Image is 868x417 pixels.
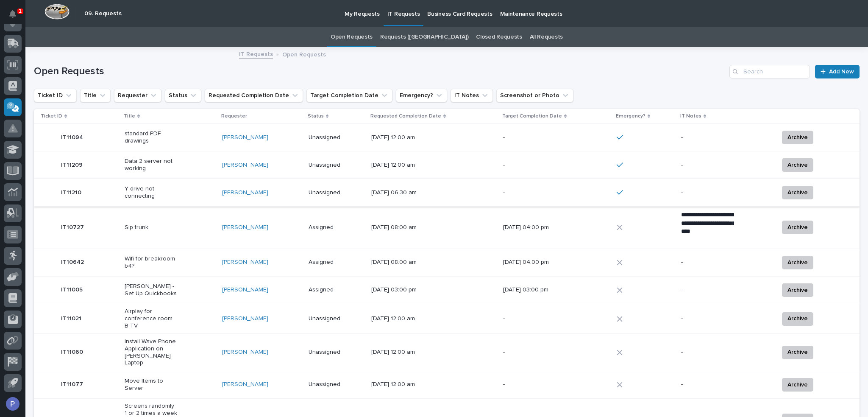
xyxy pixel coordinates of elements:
a: Requests ([GEOGRAPHIC_DATA]) [380,27,468,47]
tr: IT11094IT11094 standard PDF drawings[PERSON_NAME] Unassigned[DATE] 12:00 am--Archive [34,124,860,151]
p: [DATE] 12:00 am [371,381,424,388]
p: - [503,189,556,196]
button: Archive [782,256,813,269]
p: IT Notes [680,112,701,121]
h2: 09. Requests [84,10,122,17]
span: Archive [787,347,808,357]
button: Archive [782,131,813,144]
tr: IT10727IT10727 Sip trunk[PERSON_NAME] Assigned[DATE] 08:00 am[DATE] 04:00 pm**** **** **** **** *... [34,207,860,249]
button: Status [165,89,201,102]
p: Move Items to Server [125,378,178,392]
span: Archive [787,188,808,198]
tr: IT11209IT11209 Data 2 server not working[PERSON_NAME] Unassigned[DATE] 12:00 am--Archive [34,151,860,179]
button: Target Completion Date [306,89,392,102]
p: Assigned [309,286,362,294]
button: Archive [782,312,813,326]
a: All Requests [530,27,563,47]
p: Airplay for conference room B TV [125,308,178,329]
p: Unassigned [309,162,362,169]
p: Unassigned [309,315,362,322]
p: IT11209 [61,160,84,169]
p: 1 [19,8,22,14]
button: Screenshot or Photo [496,89,573,102]
button: Title [80,89,111,102]
div: Notifications1 [11,10,22,24]
a: [PERSON_NAME] [222,315,268,322]
p: - [681,134,734,141]
p: IT11005 [61,285,84,294]
p: - [503,162,556,169]
p: IT11021 [61,313,83,322]
p: Assigned [309,259,362,266]
p: Assigned [309,224,362,231]
p: - [503,381,556,388]
p: Open Requests [282,49,326,59]
p: Unassigned [309,349,362,356]
p: Sip trunk [125,224,178,231]
p: Unassigned [309,134,362,141]
tr: IT11210IT11210 Y drive not connecting[PERSON_NAME] Unassigned[DATE] 06:30 am--Archive [34,179,860,207]
button: Ticket ID [34,89,77,102]
a: [PERSON_NAME] [222,134,268,141]
p: IT10727 [61,222,86,231]
p: [DATE] 08:00 am [371,259,424,266]
p: [DATE] 12:00 am [371,162,424,169]
span: Archive [787,160,808,170]
a: [PERSON_NAME] [222,224,268,231]
tr: IT11060IT11060 Install Wave Phone Application on [PERSON_NAME] Laptop[PERSON_NAME] Unassigned[DAT... [34,334,860,371]
span: Archive [787,285,808,295]
a: [PERSON_NAME] [222,286,268,294]
p: Wifi for breakroom b4? [125,255,178,270]
button: Archive [782,158,813,172]
p: Requester [221,112,247,121]
p: [DATE] 06:30 am [371,189,424,196]
tr: IT11021IT11021 Airplay for conference room B TV[PERSON_NAME] Unassigned[DATE] 12:00 am--Archive [34,304,860,334]
p: - [681,286,734,294]
span: Archive [787,222,808,232]
p: Title [124,112,135,121]
p: [DATE] 03:00 pm [371,286,424,294]
p: - [681,381,734,388]
a: Add New [815,65,860,78]
input: Search [729,65,810,78]
a: Open Requests [331,27,373,47]
p: [DATE] 04:00 pm [503,224,556,231]
button: Archive [782,186,813,199]
p: Target Completion Date [502,112,562,121]
p: Y drive not connecting [125,185,178,200]
p: Ticket ID [41,112,62,121]
a: [PERSON_NAME] [222,259,268,266]
span: Archive [787,132,808,143]
p: Requested Completion Date [370,112,441,121]
p: IT11094 [61,132,85,141]
p: - [681,259,734,266]
p: Unassigned [309,189,362,196]
p: - [681,189,734,196]
button: Emergency? [396,89,447,102]
a: [PERSON_NAME] [222,189,268,196]
h1: Open Requests [34,65,726,78]
p: IT10642 [61,257,86,266]
p: [PERSON_NAME] - Set Up Quickbooks [125,283,178,297]
a: [PERSON_NAME] [222,162,268,169]
span: Archive [787,380,808,390]
p: IT11210 [61,188,83,196]
p: Status [308,112,324,121]
button: Archive [782,283,813,297]
p: - [681,162,734,169]
p: standard PDF drawings [125,130,178,145]
p: - [681,315,734,322]
button: Archive [782,346,813,359]
p: [DATE] 03:00 pm [503,286,556,294]
p: [DATE] 12:00 am [371,134,424,141]
p: - [681,349,734,356]
a: Closed Requests [476,27,522,47]
button: Requested Completion Date [205,89,303,102]
span: Add New [829,69,854,75]
button: Archive [782,378,813,392]
p: IT11060 [61,347,85,356]
button: Archive [782,221,813,234]
p: Emergency? [616,112,645,121]
p: Install Wave Phone Application on [PERSON_NAME] Laptop [125,338,178,367]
